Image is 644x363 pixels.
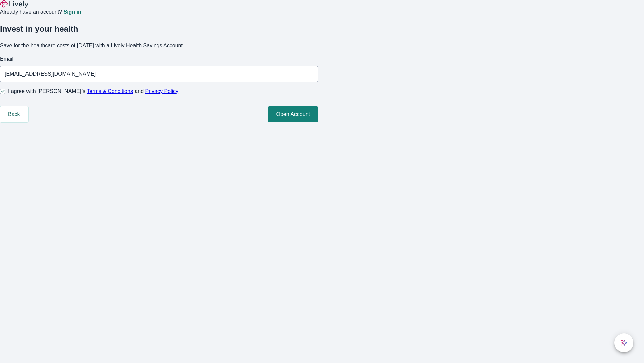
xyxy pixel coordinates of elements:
a: Privacy Policy [145,88,179,94]
button: Open Account [268,106,318,122]
a: Terms & Conditions [87,88,133,94]
svg: Lively AI Assistant [621,339,627,346]
button: chat [614,333,633,352]
a: Sign in [63,9,81,15]
span: I agree with [PERSON_NAME]’s and [8,87,178,95]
